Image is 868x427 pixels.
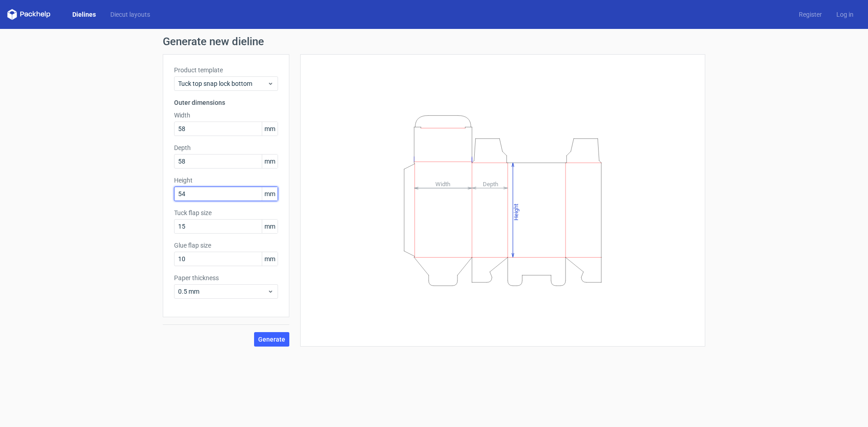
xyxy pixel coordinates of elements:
label: Glue flap size [174,241,278,250]
span: Generate [258,336,285,343]
tspan: Height [513,203,519,220]
span: mm [262,187,278,201]
a: Log in [829,10,861,19]
span: mm [262,122,278,136]
label: Height [174,176,278,185]
a: Dielines [65,10,103,19]
h1: Generate new dieline [163,36,705,47]
label: Width [174,111,278,120]
span: 0.5 mm [178,287,267,296]
label: Paper thickness [174,273,278,282]
label: Tuck flap size [174,208,278,217]
a: Register [792,10,829,19]
span: mm [262,252,278,266]
button: Generate [254,332,289,347]
span: Tuck top snap lock bottom [178,79,267,88]
tspan: Depth [483,180,498,187]
span: mm [262,155,278,168]
tspan: Width [435,180,450,187]
h3: Outer dimensions [174,98,278,107]
a: Diecut layouts [103,10,157,19]
label: Product template [174,66,278,75]
span: mm [262,220,278,233]
label: Depth [174,143,278,152]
